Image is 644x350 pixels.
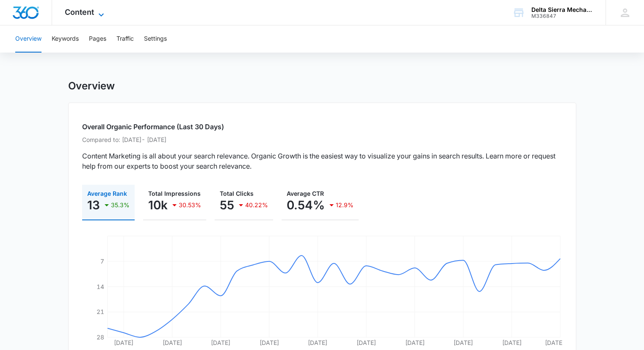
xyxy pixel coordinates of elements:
[97,283,104,290] tspan: 14
[211,339,230,346] tspan: [DATE]
[97,333,104,341] tspan: 28
[287,198,325,212] p: 0.54%
[65,8,94,17] span: Content
[259,339,279,346] tspan: [DATE]
[114,339,133,346] tspan: [DATE]
[148,198,168,212] p: 10k
[336,202,354,208] p: 12.9%
[356,339,376,346] tspan: [DATE]
[453,339,473,346] tspan: [DATE]
[162,339,182,346] tspan: [DATE]
[111,202,130,208] p: 35.3%
[220,190,254,197] span: Total Clicks
[15,25,41,53] button: Overview
[82,135,562,144] p: Compared to: [DATE] - [DATE]
[89,25,106,53] button: Pages
[220,198,234,212] p: 55
[144,25,167,53] button: Settings
[531,13,593,19] div: account id
[116,25,134,53] button: Traffic
[308,339,327,346] tspan: [DATE]
[52,25,79,53] button: Keywords
[68,80,115,92] h1: Overview
[82,151,562,171] p: Content Marketing is all about your search relevance. Organic Growth is the easiest way to visual...
[179,202,201,208] p: 30.53%
[245,202,268,208] p: 40.22%
[82,122,562,132] h2: Overall Organic Performance (Last 30 Days)
[97,308,104,315] tspan: 21
[531,6,593,13] div: account name
[148,190,201,197] span: Total Impressions
[87,190,127,197] span: Average Rank
[100,258,104,265] tspan: 7
[87,198,100,212] p: 13
[544,339,564,346] tspan: [DATE]
[287,190,324,197] span: Average CTR
[502,339,521,346] tspan: [DATE]
[405,339,424,346] tspan: [DATE]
